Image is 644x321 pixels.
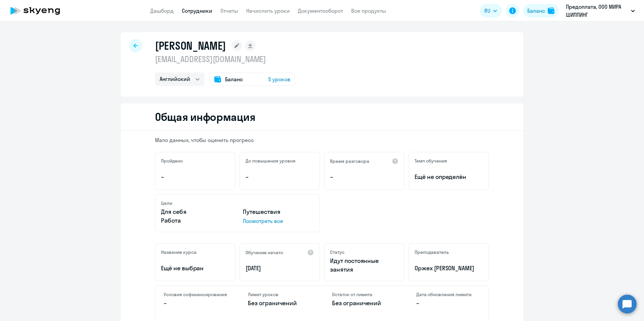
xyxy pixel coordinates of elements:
p: Посмотреть все [243,217,314,225]
a: Начислить уроки [246,7,290,14]
h1: [PERSON_NAME] [155,39,226,52]
p: – [246,173,314,181]
a: Дашборд [150,7,174,14]
p: Оржех [PERSON_NAME] [415,264,483,273]
p: Мало данных, чтобы оценить прогресс [155,136,489,144]
p: – [416,299,480,308]
h4: Дата обновления лимита [416,291,480,297]
span: 5 уроков [268,75,290,83]
h5: Цели [161,200,172,206]
span: RU [484,7,490,15]
div: Баланс [527,7,545,15]
p: Идут постоянные занятия [330,257,398,274]
img: balance [548,7,554,14]
h5: Пройдено [161,158,183,164]
p: Путешествия [243,208,314,216]
span: Баланс [225,75,243,83]
a: Все продукты [351,7,386,14]
p: [DATE] [246,264,314,273]
span: Ещё не определён [415,173,483,181]
h5: Название курса [161,249,197,255]
p: – [330,173,398,181]
a: Отчеты [220,7,238,14]
h5: Статус [330,249,344,255]
h4: Лимит уроков [248,291,312,297]
a: Сотрудники [182,7,212,14]
p: Предоплата, ООО МИРА ШИППИНГ [566,3,628,19]
p: Для себя [161,208,232,216]
h5: Темп обучения [415,158,447,164]
a: Документооборот [298,7,343,14]
button: RU [480,4,502,17]
h5: Обучение начато [246,249,283,256]
p: Ещё не выбран [161,264,229,273]
p: Без ограничений [248,299,312,308]
h2: Общая информация [155,110,255,124]
h5: До повышения уровня [246,158,296,164]
p: [EMAIL_ADDRESS][DOMAIN_NAME] [155,54,295,64]
h5: Время разговора [330,158,369,164]
button: Балансbalance [523,4,558,17]
p: Работа [161,216,232,225]
h4: Остаток от лимита [332,291,396,297]
p: Без ограничений [332,299,396,308]
button: Предоплата, ООО МИРА ШИППИНГ [562,3,638,19]
h5: Преподаватель [415,249,449,255]
h4: Условия софинансирования [164,291,228,297]
p: – [161,173,229,181]
p: – [164,299,228,308]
